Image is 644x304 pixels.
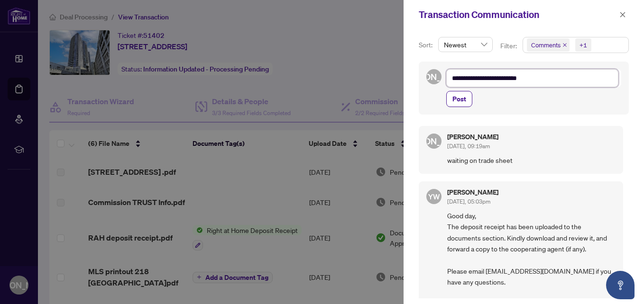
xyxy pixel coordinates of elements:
span: close [619,11,626,18]
h5: [PERSON_NAME] [447,189,498,196]
p: Filter: [500,41,518,51]
span: Newest [444,37,487,52]
div: +1 [580,40,587,50]
span: Comments [531,40,561,50]
span: [PERSON_NAME] [401,134,468,148]
span: close [562,43,567,47]
span: [DATE], 09:19am [447,143,490,150]
span: waiting on trade sheet [447,155,616,166]
p: Sort: [419,40,434,50]
span: YW [428,191,440,202]
span: [DATE], 05:03pm [447,198,490,205]
h5: [PERSON_NAME] [447,134,498,140]
button: Open asap [606,271,635,299]
span: Post [452,91,466,107]
span: Comments [527,38,570,52]
span: [PERSON_NAME] [401,70,468,83]
div: Transaction Communication [419,8,616,22]
button: Post [446,91,472,107]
